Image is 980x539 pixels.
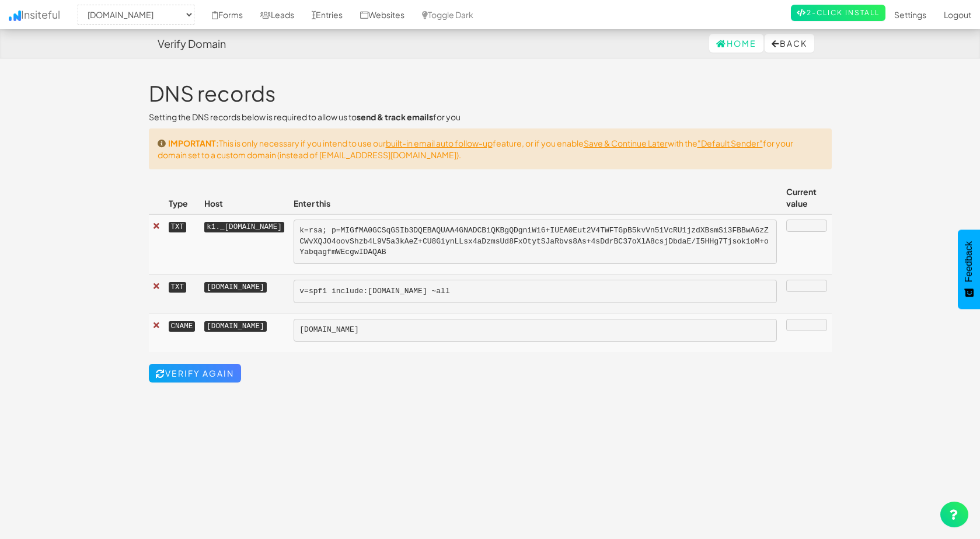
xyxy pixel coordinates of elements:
[9,11,21,21] img: icon.png
[200,181,288,214] th: Host
[149,128,832,169] div: This is only necessary if you intend to use our feature, or if you enable with the for your domai...
[289,181,782,214] th: Enter this
[294,220,777,265] pre: k=rsa; p=MIGfMA0GCSqGSIb3DQEBAQUAA4GNADCBiQKBgQDgniWi6+IUEA0Eut2V4TWFTGpB5kvVn5iVcRU1jzdXBsmSi3FB...
[386,138,493,148] a: built-in email auto follow-up
[697,138,763,148] a: "Default Sender"
[357,112,433,122] strong: send & track emails
[164,181,200,214] th: Type
[964,241,974,282] span: Feedback
[169,321,196,332] kbd: CNAME
[294,280,777,303] pre: v=spf1 include:[DOMAIN_NAME] ~all
[149,364,241,382] a: Verify Again
[204,282,266,293] kbd: [DOMAIN_NAME]
[709,34,763,53] a: Home
[782,181,832,214] th: Current value
[158,38,226,50] h4: Verify Domain
[149,111,832,123] p: Setting the DNS records below is required to allow us to for you
[204,222,284,232] kbd: k1._[DOMAIN_NAME]
[169,282,187,293] kbd: TXT
[149,82,832,105] h1: DNS records
[958,229,980,309] button: Feedback - Show survey
[294,319,777,342] pre: [DOMAIN_NAME]
[765,34,814,53] button: Back
[204,321,266,332] kbd: [DOMAIN_NAME]
[168,138,219,148] b: IMPORTANT:
[169,222,187,232] kbd: TXT
[584,138,668,148] a: Save & Continue Later
[791,5,885,21] a: 2-Click Install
